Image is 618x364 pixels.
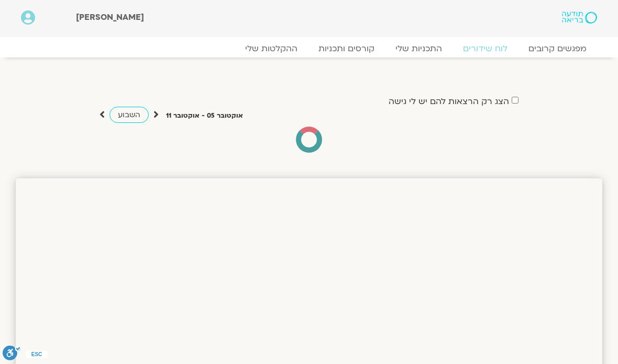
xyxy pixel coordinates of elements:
p: אוקטובר 05 - אוקטובר 11 [166,110,243,121]
span: [PERSON_NAME] [76,12,144,23]
nav: Menu [21,43,597,54]
a: השבוע [109,107,149,123]
a: קורסים ותכניות [308,43,385,54]
a: התכניות שלי [385,43,453,54]
a: לוח שידורים [453,43,518,54]
a: מפגשים קרובים [518,43,597,54]
a: ההקלטות שלי [235,43,308,54]
span: השבוע [118,110,140,120]
label: הצג רק הרצאות להם יש לי גישה [389,97,509,106]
